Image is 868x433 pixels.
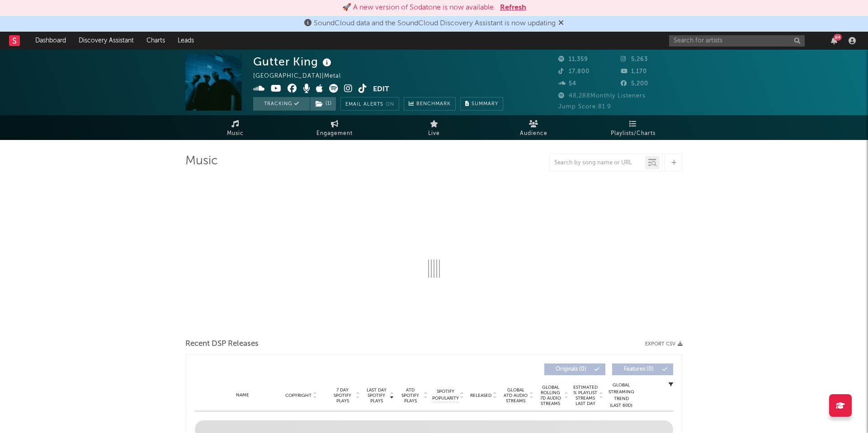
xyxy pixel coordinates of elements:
[29,32,72,50] a: Dashboard
[384,115,484,140] a: Live
[285,115,384,140] a: Engagement
[185,339,259,349] span: Recent DSP Releases
[227,128,244,139] span: Music
[404,97,456,111] a: Benchmark
[558,20,564,27] span: Dismiss
[472,102,498,107] span: Summary
[253,71,351,82] div: [GEOGRAPHIC_DATA] | Metal
[608,382,635,409] div: Global Streaming Trend (Last 60D)
[253,97,310,111] button: Tracking
[398,387,422,404] span: ATD Spotify Plays
[364,387,388,404] span: Last Day Spotify Plays
[520,128,547,139] span: Audience
[558,104,611,110] span: Jump Score: 81.9
[310,97,336,111] span: ( 1 )
[432,388,459,402] span: Spotify Popularity
[140,32,171,50] a: Charts
[621,69,647,74] span: 1,170
[484,115,583,140] a: Audience
[253,54,334,69] div: Gutter King
[416,99,451,110] span: Benchmark
[538,385,563,406] span: Global Rolling 7D Audio Streams
[558,56,588,62] span: 11,359
[171,32,200,50] a: Leads
[558,69,590,74] span: 17,800
[618,367,660,372] span: Features ( 0 )
[310,97,336,111] button: (1)
[373,84,389,95] button: Edit
[185,115,285,140] a: Music
[669,35,805,47] input: Search for artists
[340,97,399,111] button: Email AlertsOn
[342,2,495,13] div: 🚀 A new version of Sodatone is now available.
[386,102,394,107] em: On
[834,34,842,41] div: 84
[583,115,683,140] a: Playlists/Charts
[550,367,592,372] span: Originals ( 0 )
[612,363,673,375] button: Features(0)
[550,159,645,167] input: Search by song name or URL
[621,81,648,87] span: 5,200
[621,56,648,62] span: 5,263
[285,393,311,398] span: Copyright
[831,37,837,44] button: 84
[558,93,646,99] span: 48,288 Monthly Listeners
[330,387,354,404] span: 7 Day Spotify Plays
[500,2,526,13] button: Refresh
[470,393,491,398] span: Released
[314,20,556,27] span: SoundCloud data and the SoundCloud Discovery Assistant is now updating
[645,341,683,347] button: Export CSV
[544,363,605,375] button: Originals(0)
[72,32,140,50] a: Discovery Assistant
[611,128,656,139] span: Playlists/Charts
[316,128,353,139] span: Engagement
[573,385,598,406] span: Estimated % Playlist Streams Last Day
[503,387,528,404] span: Global ATD Audio Streams
[213,392,272,399] div: Name
[558,81,576,87] span: 54
[428,128,440,139] span: Live
[460,97,503,111] button: Summary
